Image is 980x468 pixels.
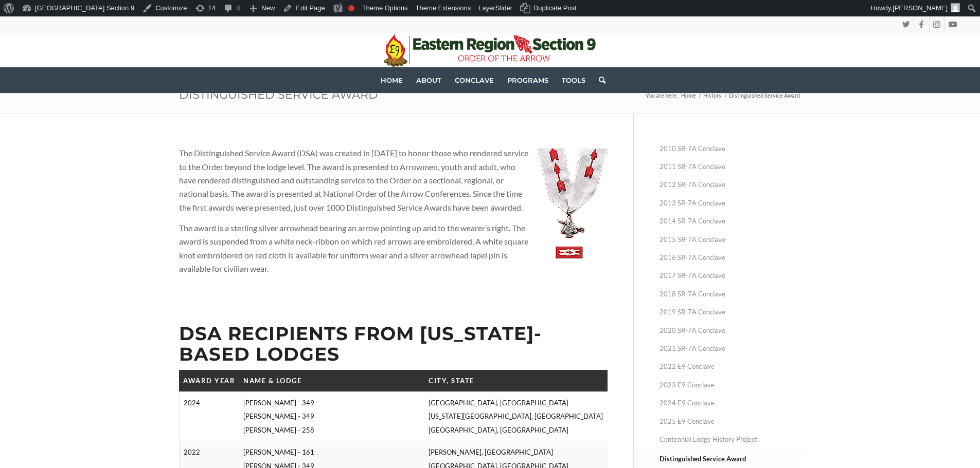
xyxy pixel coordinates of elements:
[660,140,801,158] a: 2010 SR-7A Conclave
[239,391,424,441] td: [PERSON_NAME] - 349 [PERSON_NAME] - 349 [PERSON_NAME] - 258
[660,231,801,249] a: 2015 SR-7A Conclave
[660,413,801,430] a: 2025 E9 Conclave
[660,285,801,303] a: 2018 SR-7A Conclave
[660,303,801,321] a: 2019 SR-7A Conclave
[179,324,608,364] h2: DSA Recipients from [US_STATE]-based Lodges
[424,391,607,441] td: [GEOGRAPHIC_DATA], [GEOGRAPHIC_DATA] [US_STATE][GEOGRAPHIC_DATA], [GEOGRAPHIC_DATA] [GEOGRAPHIC_D...
[660,340,801,358] a: 2021 SR-7A Conclave
[374,67,409,93] a: Home
[660,212,801,230] a: 2014 SR-7A Conclave
[501,67,555,93] a: Programs
[660,176,801,194] a: 2012 SR-7A Conclave
[179,391,239,441] td: 2024
[930,16,945,32] a: Link to Instagram
[555,67,592,93] a: Tools
[562,76,585,84] span: Tools
[660,249,801,267] a: 2016 SR-7A Conclave
[660,376,801,394] a: 2023 E9 Conclave
[179,221,608,276] p: The award is a sterling silver arrowhead bearing an arrow pointing up and to the wearer’s right. ...
[592,67,605,93] a: Search
[239,370,424,392] th: Name & Lodge
[448,67,501,93] a: Conclave
[381,76,403,84] span: Home
[416,76,441,84] span: About
[179,370,239,392] th: Award Year
[660,358,801,376] a: 2022 E9 Conclave
[893,4,948,12] span: [PERSON_NAME]
[914,16,929,32] a: Link to Facebook
[179,146,608,214] p: The Distinguished Service Award (DSA) was created in [DATE] to honor those who rendered service t...
[660,430,801,448] a: Centennial Lodge History Project
[536,148,608,261] img: Order_of_the_Arrow_Distinguished_Service_Award
[945,16,960,32] a: Link to Youtube
[660,194,801,212] a: 2013 SR-7A Conclave
[348,5,354,11] div: Focus keyphrase not set
[660,158,801,176] a: 2011 SR-7A Conclave
[660,267,801,285] a: 2017 SR-7A Conclave
[660,394,801,412] a: 2024 E9 Conclave
[660,322,801,340] a: 2020 SR-7A Conclave
[424,370,607,392] th: City, State
[409,67,448,93] a: About
[899,16,914,32] a: Link to Twitter
[455,76,494,84] span: Conclave
[507,76,548,84] span: Programs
